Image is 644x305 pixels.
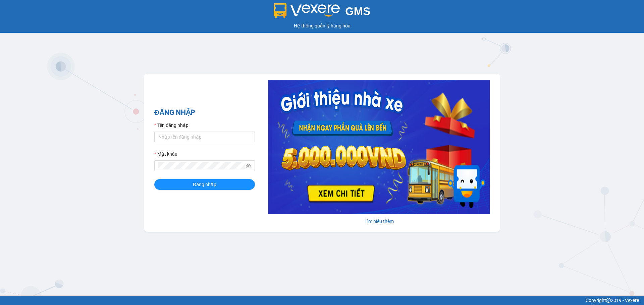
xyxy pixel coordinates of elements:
label: Tên đăng nhập [154,122,189,129]
img: logo 2 [274,3,340,18]
span: copyright [606,298,611,303]
div: Hệ thống quản lý hàng hóa [2,22,642,29]
span: Đăng nhập [193,181,216,188]
span: GMS [345,5,370,17]
div: Tìm hiểu thêm [268,218,490,225]
h2: ĐĂNG NHẬP [154,107,255,118]
img: banner-0 [268,80,490,214]
input: Tên đăng nhập [154,132,255,142]
button: Đăng nhập [154,179,255,190]
div: Copyright 2019 - Vexere [5,297,639,304]
span: eye-invisible [246,163,251,168]
label: Mật khẩu [154,150,177,158]
a: GMS [274,10,371,15]
input: Mật khẩu [158,162,245,169]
